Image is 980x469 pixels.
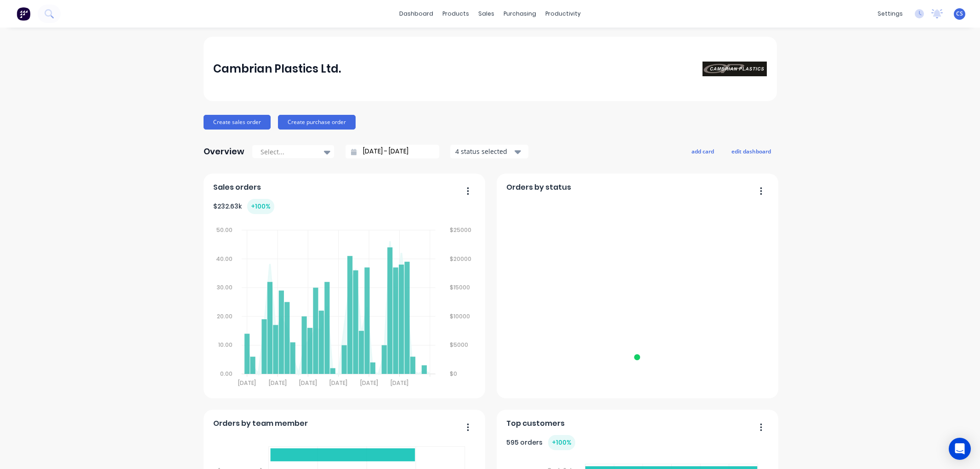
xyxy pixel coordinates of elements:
[956,10,963,18] span: CS
[450,283,470,291] tspan: $15000
[247,199,274,214] div: + 100 %
[455,147,513,156] div: 4 status selected
[725,145,777,157] button: edit dashboard
[204,142,244,161] div: Overview
[17,7,30,21] img: Factory
[204,115,271,130] button: Create sales order
[278,115,356,130] button: Create purchase order
[450,145,528,158] button: 4 status selected
[217,312,232,320] tspan: 20.00
[702,62,767,76] img: Cambrian Plastics Ltd.
[360,379,378,387] tspan: [DATE]
[450,254,471,262] tspan: $20000
[873,7,907,21] div: settings
[450,226,471,234] tspan: $25000
[269,379,287,387] tspan: [DATE]
[216,226,232,234] tspan: 50.00
[213,199,274,214] div: $ 232.63k
[506,182,571,193] span: Orders by status
[506,418,565,429] span: Top customers
[541,7,585,21] div: productivity
[217,283,232,291] tspan: 30.00
[548,435,575,450] div: + 100 %
[450,370,457,378] tspan: $0
[506,435,575,450] div: 595 orders
[213,182,261,193] span: Sales orders
[474,7,499,21] div: sales
[213,60,341,78] div: Cambrian Plastics Ltd.
[395,7,438,21] a: dashboard
[330,379,348,387] tspan: [DATE]
[218,341,232,349] tspan: 10.00
[450,341,468,349] tspan: $5000
[238,379,256,387] tspan: [DATE]
[438,7,474,21] div: products
[213,418,308,429] span: Orders by team member
[220,370,232,378] tspan: 0.00
[499,7,541,21] div: purchasing
[949,438,971,460] div: Open Intercom Messenger
[216,254,232,262] tspan: 40.00
[391,379,409,387] tspan: [DATE]
[450,312,470,320] tspan: $10000
[299,379,317,387] tspan: [DATE]
[685,145,720,157] button: add card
